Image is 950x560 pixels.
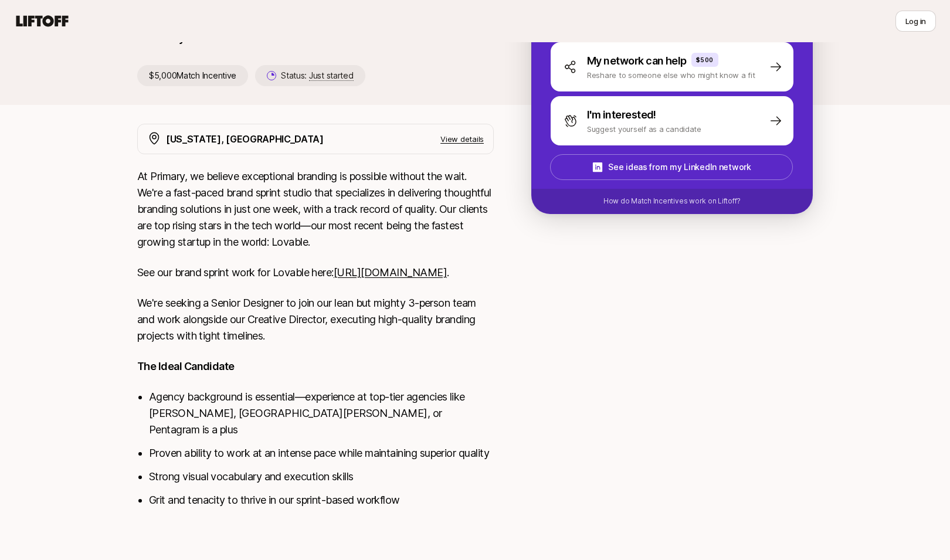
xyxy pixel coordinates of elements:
p: [US_STATE], [GEOGRAPHIC_DATA] [166,131,324,147]
p: Reshare to someone else who might know a fit [587,69,755,81]
li: Proven ability to work at an intense pace while maintaining superior quality [149,445,494,461]
button: See ideas from my LinkedIn network [550,154,793,180]
span: Just started [309,70,354,81]
li: Agency background is essential—experience at top-tier agencies like [PERSON_NAME], [GEOGRAPHIC_DA... [149,389,494,438]
p: View details [440,133,484,145]
p: At Primary, we believe exceptional branding is possible without the wait. We're a fast-paced bran... [137,168,494,250]
p: See our brand sprint work for Lovable here: . [137,264,494,281]
p: Status: [281,69,353,83]
p: How do Match Incentives work on Liftoff? [603,196,741,206]
li: Grit and tenacity to thrive in our sprint-based workflow [149,492,494,508]
p: $500 [696,55,714,65]
a: [URL][DOMAIN_NAME] [334,266,447,279]
strong: The Ideal Candidate [137,360,235,372]
button: Log in [895,11,936,32]
p: We're seeking a Senior Designer to join our lean but mighty 3-person team and work alongside our ... [137,295,494,344]
p: My network can help [587,53,687,69]
li: Strong visual vocabulary and execution skills [149,469,494,485]
p: I'm interested! [587,107,656,123]
p: Suggest yourself as a candidate [587,123,701,135]
p: See ideas from my LinkedIn network [608,160,751,174]
p: $5,000 Match Incentive [137,65,248,86]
